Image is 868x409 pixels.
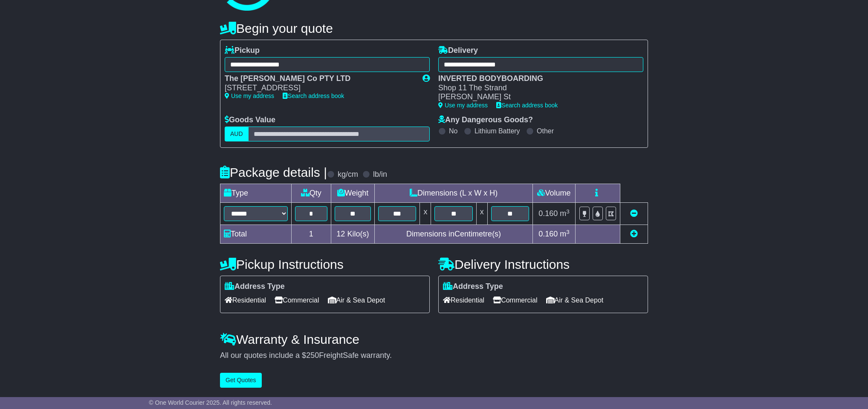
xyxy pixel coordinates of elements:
[225,92,274,99] a: Use my address
[225,115,275,125] label: Goods Value
[630,230,638,238] a: Add new item
[375,225,533,244] td: Dimensions in Centimetre(s)
[443,294,484,307] span: Residential
[220,165,327,179] h4: Package details |
[225,74,414,84] div: The [PERSON_NAME] Co PTY LTD
[220,373,262,388] button: Get Quotes
[438,74,635,84] div: INVERTED BODYBOARDING
[566,208,570,215] sup: 3
[225,46,260,55] label: Pickup
[336,230,345,238] span: 12
[496,102,558,109] a: Search address book
[306,351,319,360] span: 250
[331,184,375,203] td: Weight
[373,170,387,179] label: lb/in
[538,209,558,218] span: 0.160
[476,203,487,225] td: x
[220,21,648,35] h4: Begin your quote
[331,225,375,244] td: Kilo(s)
[537,127,554,135] label: Other
[338,170,358,179] label: kg/cm
[220,257,430,271] h4: Pickup Instructions
[438,115,533,125] label: Any Dangerous Goods?
[443,282,503,291] label: Address Type
[538,230,558,238] span: 0.160
[560,209,570,218] span: m
[438,92,635,102] div: [PERSON_NAME] St
[532,184,575,203] td: Volume
[149,399,272,406] span: © One World Courier 2025. All rights reserved.
[225,294,266,307] span: Residential
[438,84,635,93] div: Shop 11 The Strand
[438,257,648,271] h4: Delivery Instructions
[220,184,292,203] td: Type
[292,225,331,244] td: 1
[275,294,319,307] span: Commercial
[546,294,604,307] span: Air & Sea Depot
[283,92,344,99] a: Search address book
[225,282,285,291] label: Address Type
[220,225,292,244] td: Total
[375,184,533,203] td: Dimensions (L x W x H)
[220,332,648,346] h4: Warranty & Insurance
[225,84,414,93] div: [STREET_ADDRESS]
[225,127,249,141] label: AUD
[438,102,488,109] a: Use my address
[420,203,431,225] td: x
[493,294,537,307] span: Commercial
[292,184,331,203] td: Qty
[475,127,520,135] label: Lithium Battery
[220,351,648,360] div: All our quotes include a $ FreightSafe warranty.
[438,46,478,55] label: Delivery
[560,230,570,238] span: m
[630,209,638,218] a: Remove this item
[328,294,385,307] span: Air & Sea Depot
[449,127,457,135] label: No
[566,229,570,235] sup: 3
